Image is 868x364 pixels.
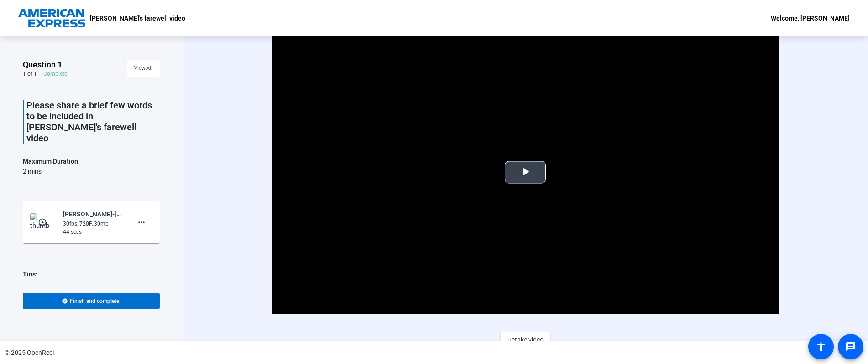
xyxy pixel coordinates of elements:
div: 30fps, 720P, 30mb [63,220,124,228]
button: Play Video [505,161,546,183]
img: OpenReel logo [18,9,85,27]
mat-icon: accessibility [816,341,826,352]
div: [PERSON_NAME]-[PERSON_NAME]-s farewell video-[PERSON_NAME]-s farewell video-1757695844919-webcam [63,209,124,220]
span: Question 1 [23,59,62,70]
div: 44 secs [63,228,124,236]
mat-icon: more_horiz [136,217,147,228]
img: thumb-nail [30,213,57,231]
span: View All [134,62,152,75]
button: Finish and complete [23,293,160,309]
span: Finish and complete [70,297,119,305]
div: Tips: [23,269,160,280]
div: Video Player [272,30,779,314]
div: Maximum Duration [23,156,78,167]
mat-icon: play_circle_outline [38,218,49,227]
button: View All [127,60,160,77]
button: Retake video [500,332,551,348]
div: Complete [43,70,67,77]
div: © 2025 OpenReel [5,348,54,358]
div: Welcome, [PERSON_NAME] [771,13,850,24]
div: 2 mins [23,167,78,176]
div: 1 of 1 [23,70,37,77]
p: [PERSON_NAME]'s farewell video [90,13,185,24]
p: Please share a brief few words to be included in [PERSON_NAME]'s farewell video [26,100,160,144]
mat-icon: message [845,341,856,352]
span: Retake video [507,331,544,349]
